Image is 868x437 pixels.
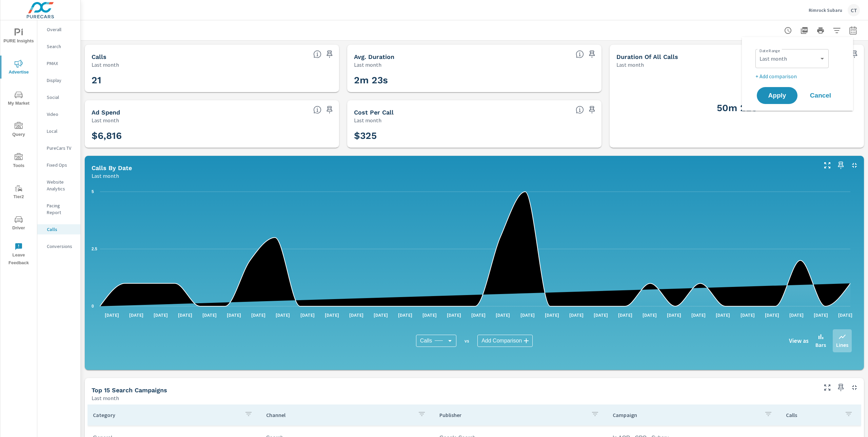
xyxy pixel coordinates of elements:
[491,312,515,318] p: [DATE]
[47,179,75,192] p: Website Analytics
[324,49,335,60] span: Save this to your personalized report
[37,241,80,251] div: Conversions
[800,87,841,104] button: Cancel
[37,58,80,68] div: PMAX
[846,24,860,37] button: Select Date Range
[92,164,132,171] h5: Calls By Date
[47,26,75,33] p: Overall
[37,160,80,170] div: Fixed Ops
[2,28,35,45] span: PURE Insights
[92,109,120,116] h5: Ad Spend
[313,106,321,114] span: Sum of PureCars Ad Spend.
[100,312,124,318] p: [DATE]
[92,247,97,251] text: 2.5
[37,92,80,102] div: Social
[37,143,80,153] div: PureCars TV
[481,337,522,344] span: Add Comparison
[809,7,842,13] p: Rimrock Subaru
[37,75,80,85] div: Display
[760,312,784,318] p: [DATE]
[456,338,477,344] p: vs
[587,104,597,115] span: Save this to your personalized report
[124,312,148,318] p: [DATE]
[93,412,239,418] p: Category
[835,382,846,393] span: Save this to your personalized report
[2,243,35,267] span: Leave Feedback
[37,201,80,217] div: Pacing Report
[198,312,221,318] p: [DATE]
[92,130,332,142] h3: $6,816
[613,412,759,418] p: Campaign
[576,50,584,58] span: Average Duration of each call.
[354,61,381,69] p: Last month
[565,312,588,318] p: [DATE]
[271,312,295,318] p: [DATE]
[313,50,321,58] span: Total number of calls.
[320,312,344,318] p: [DATE]
[789,337,809,344] h6: View as
[149,312,173,318] p: [DATE]
[47,202,75,216] p: Pacing Report
[638,312,662,318] p: [DATE]
[764,92,791,99] span: Apply
[47,162,75,168] p: Fixed Ops
[822,382,833,393] button: Make Fullscreen
[354,53,394,60] h5: Avg. Duration
[2,184,35,201] span: Tier2
[849,382,860,393] button: Minimize Widget
[37,126,80,136] div: Local
[420,337,432,344] span: Calls
[587,49,597,60] span: Save this to your personalized report
[37,41,80,51] div: Search
[0,20,37,270] div: nav menu
[2,60,35,76] span: Advertise
[47,43,75,50] p: Search
[2,91,35,107] span: My Market
[2,215,35,232] span: Driver
[616,61,644,69] p: Last month
[92,75,332,86] h3: 21
[809,312,833,318] p: [DATE]
[173,312,197,318] p: [DATE]
[516,312,539,318] p: [DATE]
[344,312,368,318] p: [DATE]
[815,341,826,349] p: Bars
[835,160,846,171] span: Save this to your personalized report
[37,224,80,234] div: Calls
[92,387,167,394] h5: Top 15 Search Campaigns
[757,87,797,104] button: Apply
[246,312,270,318] p: [DATE]
[92,116,119,124] p: Last month
[616,102,857,114] h3: 50m 22s
[354,130,595,142] h3: $325
[822,160,833,171] button: Make Fullscreen
[833,312,857,318] p: [DATE]
[47,226,75,233] p: Calls
[616,53,678,60] h5: Duration of all Calls
[477,335,533,347] div: Add Comparison
[354,75,595,86] h3: 2m 23s
[576,106,584,114] span: PureCars Ad Spend/Calls.
[662,312,686,318] p: [DATE]
[540,312,564,318] p: [DATE]
[37,177,80,194] div: Website Analytics
[786,412,839,418] p: Calls
[369,312,393,318] p: [DATE]
[830,24,844,37] button: Apply Filters
[324,104,335,115] span: Save this to your personalized report
[589,312,613,318] p: [DATE]
[467,312,490,318] p: [DATE]
[613,312,637,318] p: [DATE]
[416,335,457,347] div: Calls
[736,312,759,318] p: [DATE]
[687,312,710,318] p: [DATE]
[354,109,394,116] h5: Cost Per Call
[47,111,75,118] p: Video
[47,94,75,101] p: Social
[266,412,412,418] p: Channel
[785,312,808,318] p: [DATE]
[2,153,35,170] span: Tools
[47,77,75,84] p: Display
[807,92,834,99] span: Cancel
[92,53,106,60] h5: Calls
